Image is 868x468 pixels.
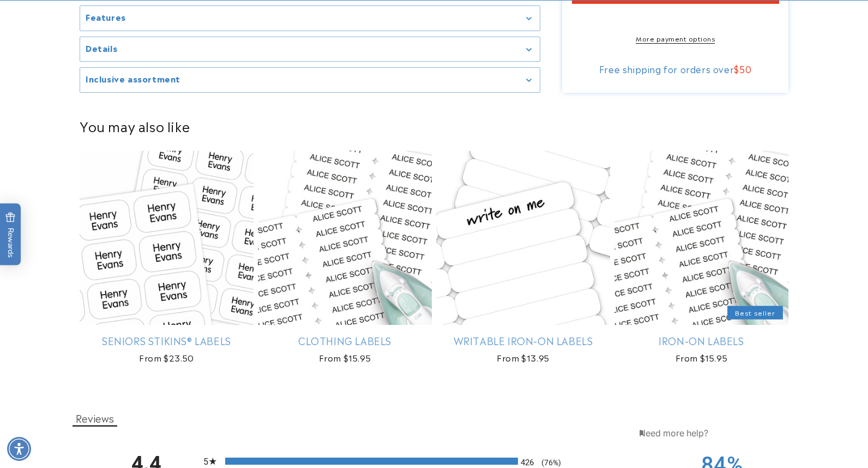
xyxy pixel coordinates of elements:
[80,117,788,134] h2: You may also like
[5,212,16,257] span: Rewards
[80,334,254,347] a: Seniors Stikins® Labels
[521,458,534,467] span: 426
[614,334,788,347] a: Iron-On Labels
[203,457,218,467] span: 5
[639,417,857,457] iframe: Gorgias Floating Chat
[7,437,31,461] div: Accessibility Menu
[258,334,432,347] a: Clothing Labels
[86,11,126,22] h2: Features
[80,37,540,62] summary: Details
[436,334,610,347] a: Writable Iron-On Labels
[203,458,665,465] li: 426 5-star reviews, 76% of total reviews
[80,68,540,92] summary: Inclusive assortment
[739,62,751,75] span: 50
[80,6,540,31] summary: Features
[572,33,779,43] a: More payment options
[73,410,117,426] button: Reviews
[86,43,117,54] h2: Details
[734,62,739,75] span: $
[572,63,779,74] div: Free shipping for orders over
[536,458,561,467] span: (76%)
[86,73,180,84] h2: Inclusive assortment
